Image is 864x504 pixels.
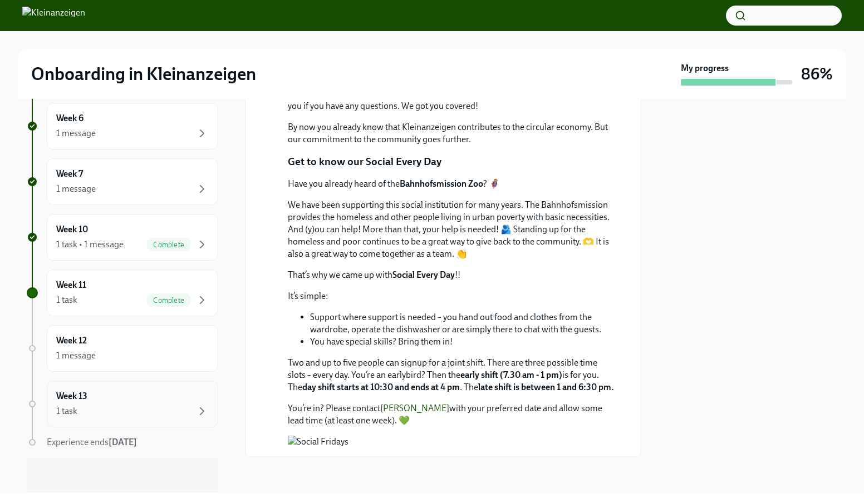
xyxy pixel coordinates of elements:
[27,103,218,149] a: Week 61 message
[400,178,483,189] strong: Bahnhofsmission Zoo
[27,325,218,372] a: Week 121 message
[56,183,96,195] div: 1 message
[478,382,614,392] strong: late shift is between 1 and 6:30 pm.
[288,88,614,112] p: 12 weeks – what a ride so far! We hope you still enjoy it … Remember, we’re here for you if you h...
[681,62,729,74] strong: My progress
[56,335,87,347] h6: Week 12
[392,270,455,280] strong: Social Every Day
[288,199,614,260] p: We have been supporting this social institution for many years. The Bahnhofsmission provides the ...
[27,270,218,316] a: Week 111 taskComplete
[56,294,77,306] div: 1 task
[380,403,449,413] a: [PERSON_NAME]
[288,290,614,302] p: It’s simple:
[56,390,87,402] h6: Week 13
[146,241,191,249] span: Complete
[31,63,256,85] h2: Onboarding in Kleinanzeigen
[288,121,614,146] p: By now you already know that Kleinanzeigen contributes to the circular economy. But our commitmen...
[288,436,614,448] button: Zoom image
[22,7,85,24] img: Kleinanzeigen
[47,437,137,447] span: Experience ends
[288,402,614,427] p: You’re in? Please contact with your preferred date and allow some lead time (at least one week). 💚
[310,311,614,336] li: Support where support is needed – you hand out food and clothes from the wardrobe, operate the di...
[56,405,77,417] div: 1 task
[460,370,562,380] strong: early shift (7.30 am - 1 pm)
[109,437,137,447] strong: [DATE]
[56,112,84,124] h6: Week 6
[27,214,218,261] a: Week 101 task • 1 messageComplete
[146,296,191,305] span: Complete
[56,127,96,139] div: 1 message
[56,350,96,362] div: 1 message
[56,223,88,236] h6: Week 10
[288,178,614,190] p: Have you already heard of the ? 🦸
[288,154,441,169] p: Get to know our Social Every Day
[302,382,460,392] strong: day shift starts at 10:30 and ends at 4 pm
[56,168,83,180] h6: Week 7
[288,357,614,393] p: Two and up to five people can signup for a joint shift. There are three possible time slots – eve...
[56,238,124,251] div: 1 task • 1 message
[27,381,218,427] a: Week 131 task
[56,279,86,291] h6: Week 11
[288,269,614,281] p: That’s why we came up with !!
[310,336,614,348] li: You have special skills? Bring them in!
[27,158,218,205] a: Week 71 message
[801,64,833,84] h3: 86%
